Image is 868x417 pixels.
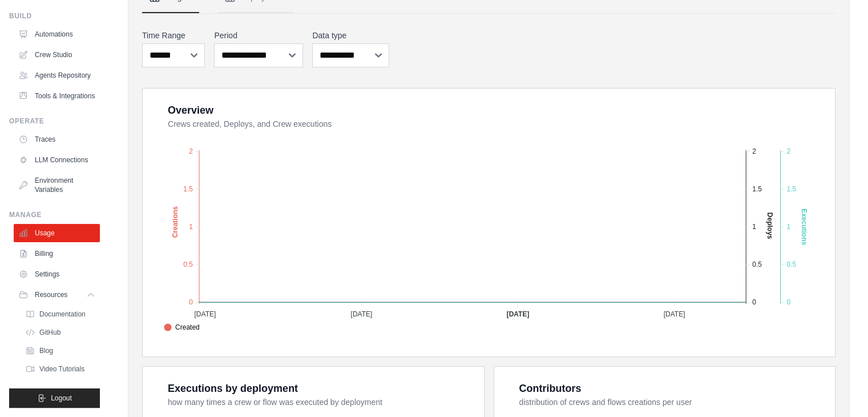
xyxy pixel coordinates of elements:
tspan: 2 [786,147,790,155]
tspan: 1 [752,223,756,231]
a: Video Tutorials [21,361,100,377]
tspan: 0 [189,298,193,306]
span: Video Tutorials [39,364,84,374]
a: Usage [14,224,100,242]
div: Manage [9,210,100,219]
tspan: 0.5 [183,260,193,268]
button: Resources [14,286,100,304]
tspan: 0.5 [752,260,762,268]
a: Environment Variables [14,171,100,199]
tspan: 1 [189,223,193,231]
div: Overview [168,102,213,118]
button: Logout [9,388,100,408]
a: GitHub [21,324,100,340]
a: Agents Repository [14,66,100,85]
a: LLM Connections [14,151,100,169]
dt: distribution of crews and flows creations per user [519,396,822,408]
tspan: 2 [189,147,193,155]
a: Blog [21,343,100,359]
a: Billing [14,244,100,263]
tspan: 1.5 [752,185,762,193]
span: Created [164,322,200,332]
label: Period [214,30,303,41]
tspan: 0 [786,298,790,306]
label: Time Range [142,30,205,41]
tspan: 1.5 [183,185,193,193]
tspan: [DATE] [664,310,685,318]
a: Documentation [21,306,100,322]
text: Creations [171,206,179,238]
span: Blog [39,346,53,355]
text: Deploys [766,212,774,239]
tspan: 2 [752,147,756,155]
tspan: 1.5 [786,185,796,193]
span: Logout [51,394,72,403]
tspan: 0 [752,298,756,306]
tspan: [DATE] [194,310,216,318]
text: Executions [800,209,808,245]
span: GitHub [39,328,60,337]
tspan: [DATE] [351,310,373,318]
dt: how many times a crew or flow was executed by deployment [168,396,470,408]
tspan: 0.5 [786,260,796,268]
div: Operate [9,117,100,126]
div: Contributors [519,380,582,396]
a: Automations [14,25,100,43]
div: Executions by deployment [168,380,298,396]
tspan: [DATE] [507,310,530,318]
span: Documentation [39,310,86,319]
a: Settings [14,265,100,283]
dt: Crews created, Deploys, and Crew executions [168,118,821,130]
a: Traces [14,130,100,149]
a: Tools & Integrations [14,87,100,105]
tspan: 1 [786,223,790,231]
div: Build [9,11,100,21]
span: Resources [35,290,67,299]
a: Crew Studio [14,46,100,64]
label: Data type [312,30,389,41]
